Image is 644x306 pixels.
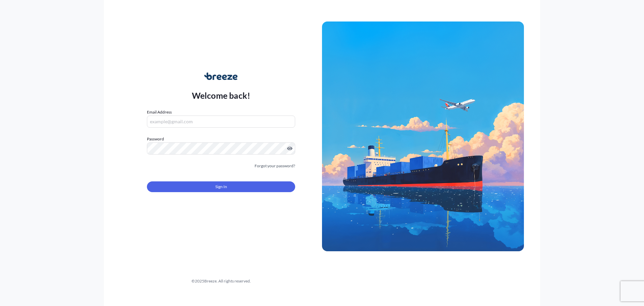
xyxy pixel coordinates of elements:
label: Email Address [147,109,172,116]
button: Show password [287,146,292,151]
button: Sign In [147,181,295,192]
input: example@gmail.com [147,116,295,128]
div: © 2025 Breeze. All rights reserved. [120,278,322,285]
img: Ship illustration [322,21,524,251]
a: Forgot your password? [255,163,295,169]
label: Password [147,136,295,142]
span: Sign In [215,183,227,190]
p: Welcome back! [192,90,251,101]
